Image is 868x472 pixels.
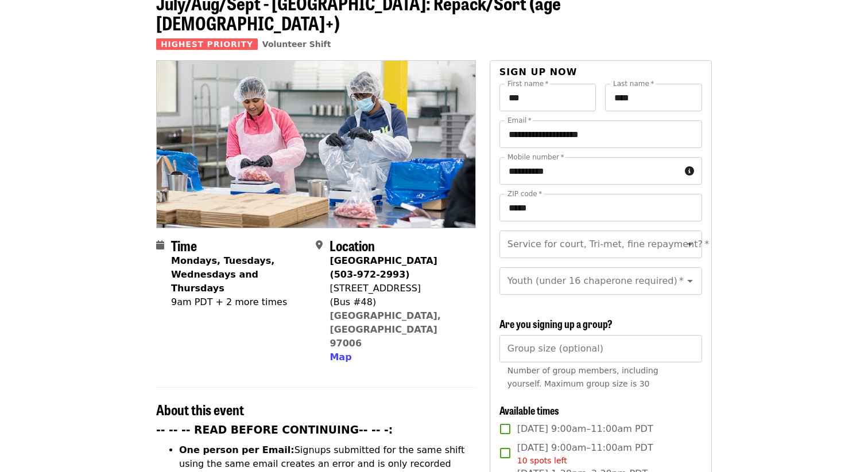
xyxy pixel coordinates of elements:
i: circle-info icon [685,166,694,177]
span: About this event [156,399,244,419]
span: Number of group members, including yourself. Maximum group size is 30 [507,366,658,388]
button: Open [682,273,698,289]
strong: One person per Email: [179,444,294,455]
div: [STREET_ADDRESS] [330,282,466,295]
label: First name [507,80,549,87]
button: Open [682,236,698,252]
span: Sign up now [499,67,578,77]
a: Volunteer Shift [262,40,331,49]
span: Highest Priority [156,38,258,50]
div: 9am PDT + 2 more times [171,295,307,309]
span: 10 spots left [517,456,567,465]
img: July/Aug/Sept - Beaverton: Repack/Sort (age 10+) organized by Oregon Food Bank [157,61,475,227]
button: Map [330,350,351,364]
input: First name [499,84,596,111]
label: Mobile number [507,154,564,161]
strong: Mondays, Tuesdays, Wednesdays and Thursdays [171,255,274,294]
input: Mobile number [499,157,680,185]
label: ZIP code [507,190,542,197]
strong: -- -- -- READ BEFORE CONTINUING-- -- -: [156,424,393,436]
input: Last name [605,84,702,111]
span: Time [171,235,197,255]
span: [DATE] 9:00am–11:00am PDT [517,422,653,436]
span: Map [330,352,351,362]
strong: [GEOGRAPHIC_DATA] (503-972-2993) [330,255,437,280]
label: Email [507,117,532,124]
input: [object Object] [499,335,702,362]
a: [GEOGRAPHIC_DATA], [GEOGRAPHIC_DATA] 97006 [330,310,441,349]
i: map-marker-alt icon [316,240,323,251]
span: Location [330,235,375,255]
span: [DATE] 9:00am–11:00am PDT [517,441,653,467]
input: ZIP code [499,194,702,221]
div: (Bus #48) [330,295,466,309]
input: Email [499,120,702,148]
span: Available times [499,403,559,418]
i: calendar icon [156,240,164,251]
label: Last name [613,80,654,87]
span: Are you signing up a group? [499,316,613,331]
